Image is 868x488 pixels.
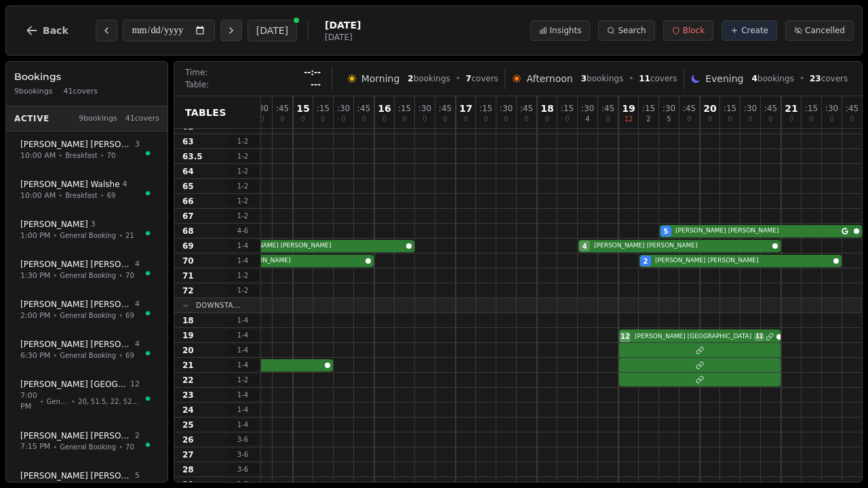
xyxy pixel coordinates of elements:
span: 1 - 4 [226,420,259,430]
span: Cancelled [805,25,845,36]
span: 0 [606,116,610,123]
span: 10:00 AM [20,190,56,202]
span: 0 [301,116,305,123]
span: 24 [182,405,194,415]
span: 1 - 4 [226,315,259,325]
span: 12 [625,116,633,123]
span: General Booking [60,350,116,361]
span: 4 [585,116,589,123]
span: 20 [703,104,716,113]
span: • [456,73,460,84]
span: 72 [182,285,194,296]
span: 0 [545,116,549,123]
span: 16 [378,104,391,113]
span: 1 - 2 [226,285,259,296]
span: 0 [829,116,833,123]
span: : 45 [276,104,289,113]
span: : 15 [724,104,736,113]
span: 3 - 6 [226,464,259,474]
span: 22 [182,375,194,386]
span: 1 - 2 [226,196,259,206]
span: 11 [754,333,764,341]
span: 0 [524,116,528,123]
span: 63.5 [182,151,203,162]
span: 0 [443,116,447,123]
span: 0 [280,116,284,123]
span: [PERSON_NAME] [PERSON_NAME] [594,241,770,251]
button: [PERSON_NAME] [PERSON_NAME]27:15 PM•General Booking•70 [12,423,162,460]
span: 0 [850,116,854,123]
span: 9 bookings [14,86,53,98]
span: [PERSON_NAME] [PERSON_NAME] [655,256,831,266]
span: 11 [639,74,650,83]
span: 1 - 4 [226,390,259,400]
h3: Bookings [14,70,159,83]
span: Downsta... [196,300,241,310]
span: 0 [809,116,813,123]
span: 1:30 PM [20,270,50,282]
span: [PERSON_NAME] [GEOGRAPHIC_DATA] [20,379,127,390]
span: 4 [135,299,140,310]
span: • [71,396,75,407]
span: 0 [361,116,366,123]
span: Morning [361,72,400,85]
span: Insights [550,25,582,36]
span: 5 [664,226,669,237]
span: --- [311,79,321,90]
span: 0 [484,116,488,123]
span: 0 [768,116,772,123]
span: 41 covers [125,113,159,125]
span: : 30 [418,104,431,113]
span: 17 [459,104,472,113]
span: 0 [504,116,508,123]
span: 70 [182,256,194,266]
span: 2 [644,256,648,266]
span: 0 [402,116,406,123]
button: Next day [220,20,242,41]
span: [DATE] [325,18,361,32]
span: • [629,73,633,84]
span: covers [639,73,677,84]
span: 1 - 4 [226,256,259,266]
span: Afternoon [526,72,572,85]
span: • [53,442,57,452]
span: 7 [466,74,471,83]
span: : 45 [357,104,370,113]
span: 1 - 4 [226,345,259,355]
span: 20 [182,345,194,356]
span: 69 [182,241,194,251]
span: 4 - 6 [226,226,259,236]
span: Block [683,25,705,36]
span: 63 [182,136,194,147]
span: [PERSON_NAME] [PERSON_NAME] [20,430,132,441]
span: 0 [464,116,468,123]
button: [PERSON_NAME] [PERSON_NAME]41:30 PM•General Booking•70 [12,251,162,289]
span: 3 [91,219,96,230]
span: • [58,190,62,201]
span: 3 - 6 [226,434,259,445]
span: 1 - 2 [226,181,259,191]
span: 12 [620,331,630,342]
button: Insights [530,20,591,41]
span: : 15 [479,104,492,113]
span: 1 - 4 [226,241,259,251]
span: bookings [581,73,623,84]
span: • [58,150,62,161]
span: : 15 [398,104,411,113]
span: 1 - 2 [226,151,259,161]
span: 7:15 PM [20,441,50,453]
span: 4 [135,339,140,350]
span: 9 bookings [79,113,117,125]
span: [PERSON_NAME] [PERSON_NAME] [228,241,403,251]
span: 69 [125,310,134,321]
span: : 45 [764,104,777,113]
span: 4 [135,259,140,270]
span: 1 - 2 [226,166,259,176]
span: 1 - 4 [226,360,259,370]
span: : 45 [601,104,614,113]
span: covers [810,73,848,84]
span: 0 [565,116,569,123]
span: [PERSON_NAME] Walshe [20,179,120,190]
span: 4 [583,241,587,251]
span: 19 [622,104,635,113]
